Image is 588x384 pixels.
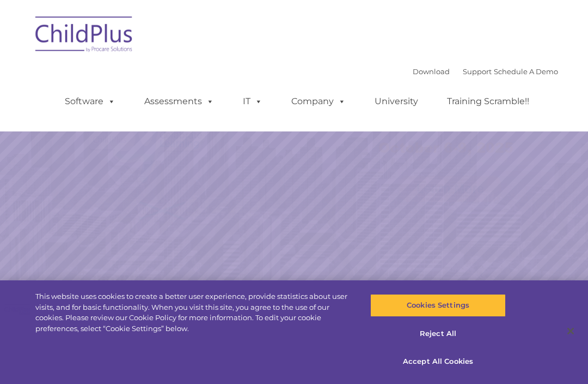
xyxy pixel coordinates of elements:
img: ChildPlus by Procare Solutions [30,9,139,63]
a: Company [280,91,357,112]
font: | [413,67,558,76]
a: Download [413,67,450,76]
div: This website uses cookies to create a better user experience, provide statistics about user visit... [35,291,353,334]
a: University [364,91,429,112]
button: Close [559,319,583,343]
a: Assessments [133,91,225,112]
a: Schedule A Demo [494,67,558,76]
a: Support [463,67,492,76]
button: Accept All Cookies [370,350,505,373]
a: Training Scramble!! [436,91,540,112]
a: IT [232,91,273,112]
a: Learn More [400,176,501,202]
button: Reject All [370,322,505,345]
button: Cookies Settings [370,294,505,317]
a: Software [54,91,126,112]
